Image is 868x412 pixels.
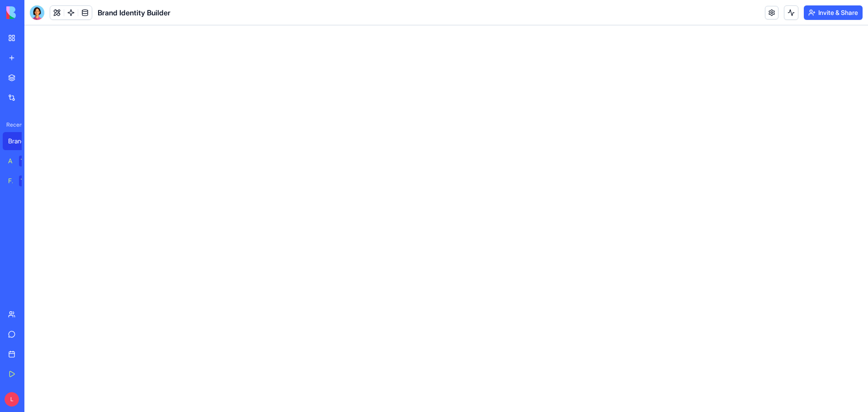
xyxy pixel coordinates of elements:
[6,6,62,19] img: logo
[3,121,22,128] span: Recent
[8,137,33,146] div: Brand Identity Builder
[3,172,39,190] a: Feedback FormTRY
[98,7,170,18] span: Brand Identity Builder
[19,175,33,186] div: TRY
[804,5,863,20] button: Invite & Share
[5,392,19,407] span: L
[3,132,39,150] a: Brand Identity Builder
[8,156,13,166] div: AI Logo Generator
[19,156,33,166] div: TRY
[3,152,39,170] a: AI Logo GeneratorTRY
[8,176,13,185] div: Feedback Form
